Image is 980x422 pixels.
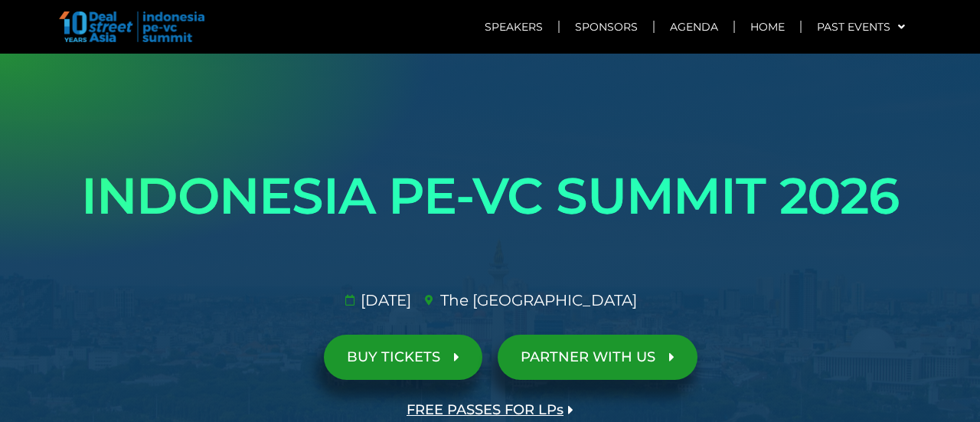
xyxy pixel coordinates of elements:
[469,9,558,44] a: Speakers
[357,289,411,312] span: [DATE]​
[521,350,655,365] span: PARTNER WITH US
[347,350,440,365] span: BUY TICKETS
[735,9,800,44] a: Home
[498,335,697,380] a: PARTNER WITH US
[802,9,920,44] a: Past Events
[655,9,733,44] a: Agenda
[324,335,482,380] a: BUY TICKETS
[407,403,563,417] span: FREE PASSES FOR LPs
[61,153,919,239] h1: INDONESIA PE-VC SUMMIT 2026
[436,289,637,312] span: The [GEOGRAPHIC_DATA]​
[560,9,653,44] a: Sponsors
